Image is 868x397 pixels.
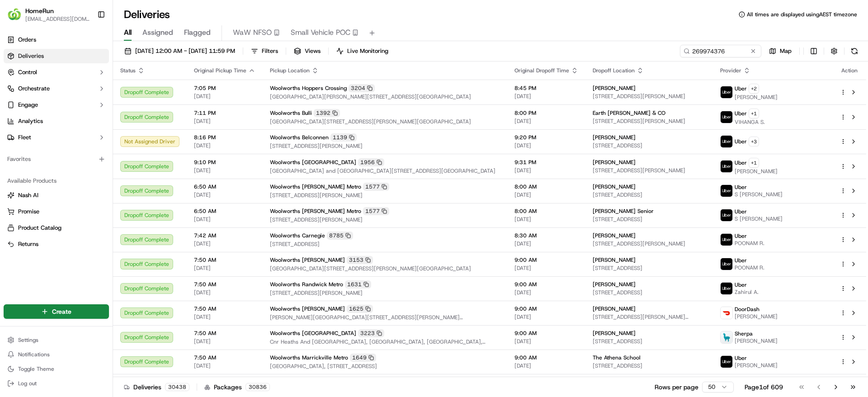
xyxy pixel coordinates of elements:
button: Settings [4,334,109,346]
span: Woolworths [GEOGRAPHIC_DATA] [270,330,356,337]
span: POONAM R. [735,264,764,271]
span: Cnr Heaths And [GEOGRAPHIC_DATA], [GEOGRAPHIC_DATA], [GEOGRAPHIC_DATA], [GEOGRAPHIC_DATA] [270,338,500,345]
span: 7:50 AM [194,281,255,288]
span: Woolworths Hoppers Crossing [270,85,347,92]
span: All [124,27,132,38]
span: Live Monitoring [347,47,388,55]
span: Returns [18,240,38,248]
span: 8:45 PM [514,85,578,92]
span: [DATE] [514,240,578,247]
span: S [PERSON_NAME] [735,215,783,222]
span: 7:42 AM [194,232,255,239]
span: Woolworths Bulli [270,109,312,117]
span: [STREET_ADDRESS] [593,265,706,272]
span: Woolworths Belconnen [270,134,329,141]
span: [DATE] 12:00 AM - [DATE] 11:59 PM [135,47,235,55]
button: Live Monitoring [332,45,392,57]
div: 1392 [314,109,340,117]
button: Returns [4,237,109,251]
span: Create [52,307,71,316]
span: [DATE] [514,313,578,321]
img: doordash_logo_v2.png [721,307,732,319]
span: Uber [735,184,747,191]
div: 1139 [330,133,357,142]
span: Provider [720,67,741,74]
img: HomeRun [7,7,22,22]
button: Engage [4,98,109,112]
span: [STREET_ADDRESS] [593,338,706,345]
span: [PERSON_NAME] [593,330,636,337]
span: [PERSON_NAME] [593,256,636,264]
span: VIHANGA S. [735,118,765,126]
span: [STREET_ADDRESS] [593,142,706,149]
span: [STREET_ADDRESS][PERSON_NAME] [593,118,706,125]
div: Favorites [4,152,109,166]
span: [GEOGRAPHIC_DATA] and [GEOGRAPHIC_DATA][STREET_ADDRESS][GEOGRAPHIC_DATA] [270,167,500,175]
button: Refresh [848,45,861,57]
button: [EMAIL_ADDRESS][DOMAIN_NAME] [25,15,90,23]
span: [PERSON_NAME] [735,94,778,101]
img: uber-new-logo.jpeg [721,356,732,368]
span: [STREET_ADDRESS][PERSON_NAME][PERSON_NAME] [593,313,706,321]
button: Notifications [4,348,109,361]
span: 7:50 AM [194,354,255,361]
span: 8:00 PM [514,109,578,117]
a: Nash AI [7,191,105,199]
span: [PERSON_NAME] [735,362,778,369]
div: 1649 [350,354,376,362]
img: uber-new-logo.jpeg [721,161,732,172]
button: Promise [4,204,109,219]
div: 1625 [347,305,373,313]
button: Map [765,45,796,57]
span: All times are displayed using AEST timezone [747,11,857,18]
span: Log out [18,380,37,387]
button: +1 [749,109,759,118]
button: +2 [749,84,759,94]
img: uber-new-logo.jpeg [721,136,732,147]
span: Uber [735,159,747,166]
span: Uber [735,208,747,215]
button: Log out [4,377,109,390]
img: uber-new-logo.jpeg [721,209,732,221]
span: WaW NFSO [233,27,272,38]
button: Toggle Theme [4,363,109,375]
span: Woolworths [PERSON_NAME] [270,256,345,264]
span: Woolworths Marrickville Metro [270,354,348,361]
span: Dropoff Location [593,67,635,74]
span: [DATE] [514,289,578,296]
span: [DATE] [514,93,578,100]
span: Woolworths Randwick Metro [270,281,343,288]
button: Create [4,304,109,319]
span: [DATE] [514,118,578,125]
span: 8:30 AM [514,232,578,239]
a: Deliveries [4,49,109,63]
span: 9:31 PM [514,159,578,166]
span: [DATE] [514,142,578,149]
div: 1631 [345,280,371,288]
span: 8:00 AM [514,208,578,215]
span: [STREET_ADDRESS][PERSON_NAME] [270,192,500,199]
span: Orchestrate [18,85,50,93]
div: Available Products [4,174,109,188]
span: [PERSON_NAME][GEOGRAPHIC_DATA][STREET_ADDRESS][PERSON_NAME][PERSON_NAME][GEOGRAPHIC_DATA] [270,314,500,321]
button: +3 [749,137,759,147]
a: Analytics [4,114,109,128]
a: Orders [4,33,109,47]
span: Filters [262,47,278,55]
button: HomeRun [25,6,54,15]
span: Map [780,47,792,55]
span: 9:00 AM [514,330,578,337]
span: Status [120,67,136,74]
span: Earth [PERSON_NAME] & CO [593,109,665,117]
span: [PERSON_NAME] [735,337,778,345]
span: Small Vehicle POC [291,27,350,38]
span: [DATE] [514,167,578,174]
span: Control [18,68,37,76]
span: [DATE] [194,240,255,247]
div: 1956 [358,158,384,166]
span: S [PERSON_NAME] [735,191,783,198]
span: Uber [735,110,747,117]
span: [STREET_ADDRESS][PERSON_NAME] [270,216,500,223]
span: Woolworths Carnegie [270,232,325,239]
span: [DATE] [194,216,255,223]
